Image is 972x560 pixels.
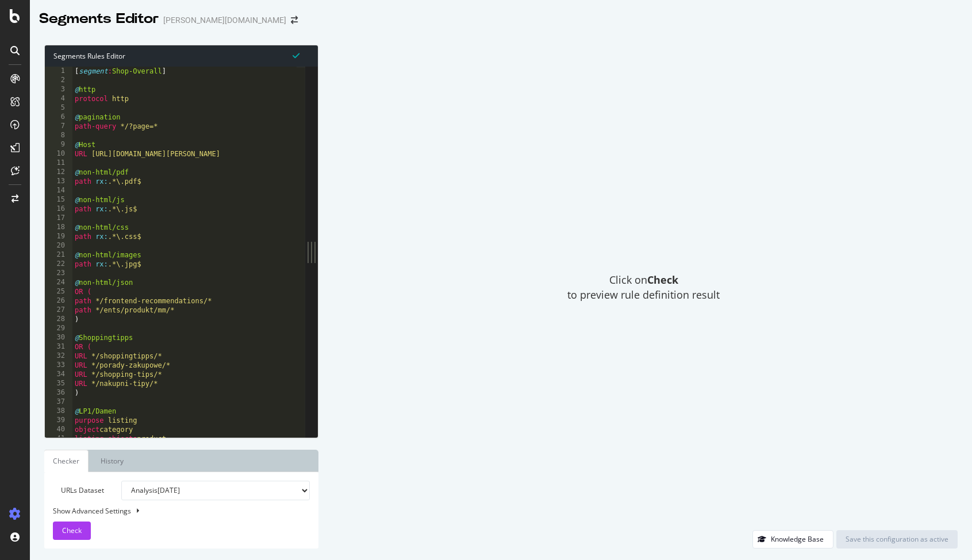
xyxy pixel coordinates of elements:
[45,269,72,278] div: 23
[45,397,72,407] div: 37
[45,324,72,333] div: 29
[846,534,948,544] div: Save this configuration as active
[771,534,824,544] div: Knowledge Base
[752,530,833,549] button: Knowledge Base
[45,45,318,67] div: Segments Rules Editor
[39,9,159,29] div: Segments Editor
[45,287,72,296] div: 25
[45,177,72,186] div: 13
[62,526,82,535] span: Check
[45,186,72,195] div: 14
[45,407,72,416] div: 38
[45,204,72,214] div: 16
[647,273,678,287] strong: Check
[45,278,72,287] div: 24
[45,241,72,250] div: 20
[45,223,72,232] div: 18
[45,342,72,352] div: 31
[45,416,72,425] div: 39
[45,379,72,388] div: 35
[45,352,72,361] div: 32
[45,149,72,159] div: 10
[44,450,89,472] a: Checker
[44,506,301,516] div: Show Advanced Settings
[45,306,72,315] div: 27
[45,85,72,94] div: 3
[45,67,72,76] div: 1
[45,103,72,113] div: 5
[45,260,72,269] div: 22
[45,315,72,324] div: 28
[91,450,133,472] a: History
[53,522,91,540] button: Check
[45,434,72,443] div: 41
[45,140,72,149] div: 9
[45,122,72,131] div: 7
[45,131,72,140] div: 8
[45,232,72,241] div: 19
[836,530,958,549] button: Save this configuration as active
[45,168,72,177] div: 12
[44,481,113,500] label: URLs Dataset
[45,76,72,85] div: 2
[45,113,72,122] div: 6
[567,273,720,302] span: Click on to preview rule definition result
[45,195,72,204] div: 15
[45,214,72,223] div: 17
[45,159,72,168] div: 11
[45,425,72,434] div: 40
[45,94,72,103] div: 4
[45,250,72,260] div: 21
[752,534,833,544] a: Knowledge Base
[45,370,72,379] div: 34
[293,50,299,61] span: Syntax is valid
[45,333,72,342] div: 30
[45,296,72,306] div: 26
[45,361,72,370] div: 33
[163,14,286,26] div: [PERSON_NAME][DOMAIN_NAME]
[291,16,298,24] div: arrow-right-arrow-left
[45,388,72,397] div: 36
